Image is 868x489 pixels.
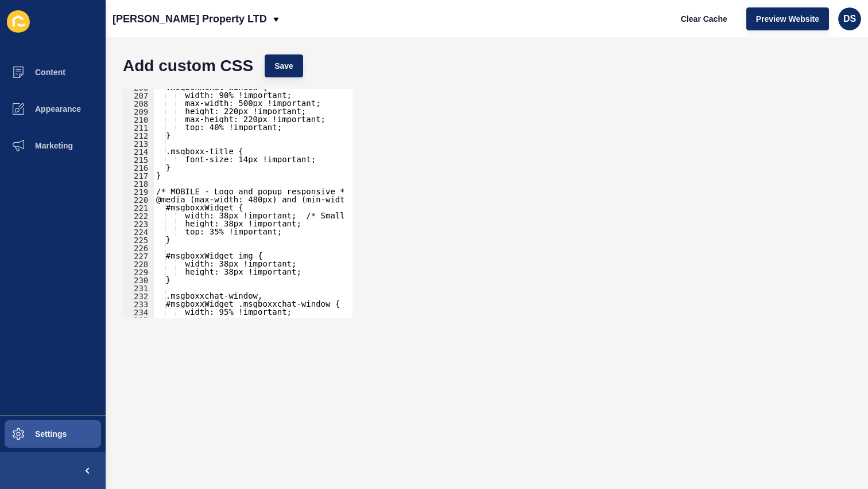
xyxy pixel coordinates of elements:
[123,252,154,260] div: 227
[123,171,154,179] div: 217
[123,300,154,308] div: 233
[123,212,154,220] div: 222
[123,228,154,236] div: 224
[113,5,267,33] p: [PERSON_NAME] Property LTD
[265,54,303,77] button: Save
[123,155,154,163] div: 215
[681,13,727,25] span: Clear Cache
[123,147,154,155] div: 214
[123,244,154,252] div: 226
[123,115,154,123] div: 210
[123,179,154,187] div: 218
[123,123,154,131] div: 211
[123,195,154,204] div: 220
[671,7,737,30] button: Clear Cache
[123,316,154,324] div: 235
[123,99,154,107] div: 208
[123,220,154,228] div: 223
[843,13,856,25] span: DS
[123,163,154,171] div: 216
[123,292,154,300] div: 232
[123,236,154,244] div: 225
[123,276,154,284] div: 230
[123,308,154,316] div: 234
[274,60,293,72] span: Save
[123,204,154,212] div: 221
[123,187,154,195] div: 219
[123,284,154,292] div: 231
[746,7,829,30] button: Preview Website
[123,131,154,139] div: 212
[123,60,253,72] h1: Add custom CSS
[123,260,154,268] div: 228
[123,139,154,147] div: 213
[123,268,154,276] div: 229
[756,13,819,25] span: Preview Website
[123,107,154,115] div: 209
[123,91,154,99] div: 207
